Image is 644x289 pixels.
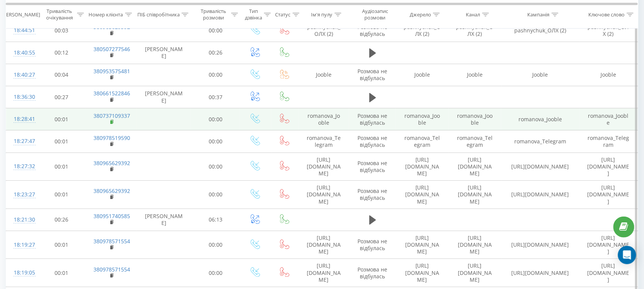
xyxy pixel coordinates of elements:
td: romanova_Jooble [298,108,349,130]
div: Тривалість очікування [44,8,75,21]
div: Статус [275,11,291,18]
div: Номер клієнта [89,11,123,18]
div: 18:44:51 [14,23,29,38]
div: 18:40:27 [14,67,29,82]
div: Open Intercom Messenger [618,246,636,264]
td: 00:00 [191,181,240,209]
td: 00:12 [37,42,86,64]
div: Джерело [410,11,431,18]
span: Розмова не відбулась [358,112,388,126]
div: 18:27:32 [14,159,29,174]
td: [URL][DOMAIN_NAME] [396,153,449,181]
td: romanova_Telegram [580,130,638,153]
div: Тип дзвінка [245,8,262,21]
td: [URL][DOMAIN_NAME] [396,231,449,259]
td: 00:26 [191,42,240,64]
td: Jooble [298,64,349,86]
a: 380737109337 [93,112,130,119]
td: [URL][DOMAIN_NAME] [449,153,501,181]
td: 00:01 [37,181,86,209]
span: Розмова не відбулась [358,67,388,82]
td: 00:01 [37,259,86,287]
div: Ключове слово [589,11,625,18]
a: 380953575481 [93,67,130,75]
td: [PERSON_NAME] [137,209,191,231]
td: romanova_Telegram [449,130,501,153]
td: Jooble [449,64,501,86]
td: [URL][DOMAIN_NAME] [298,153,349,181]
div: 18:28:41 [14,112,29,127]
td: Jooble [501,64,580,86]
td: Jooble [396,64,449,86]
td: romanova_Jooble [580,108,638,130]
td: [URL][DOMAIN_NAME] [580,259,638,287]
a: 380507277546 [93,45,130,53]
td: [PERSON_NAME] [137,86,191,108]
td: 00:03 [37,19,86,42]
a: 380965629392 [93,187,130,194]
td: romanova_Telegram [396,130,449,153]
td: Jooble [580,64,638,86]
td: 00:27 [37,86,86,108]
td: [URL][DOMAIN_NAME] [449,181,501,209]
td: [PERSON_NAME] [137,42,191,64]
a: 380661522846 [93,90,130,97]
td: [URL][DOMAIN_NAME] [396,181,449,209]
td: pashnychuk_ОЛХ (2) [298,19,349,42]
td: 00:04 [37,64,86,86]
td: [URL][DOMAIN_NAME] [580,153,638,181]
td: [URL][DOMAIN_NAME] [298,259,349,287]
td: 00:01 [37,231,86,259]
td: [URL][DOMAIN_NAME] [449,259,501,287]
td: 00:26 [37,209,86,231]
td: [URL][DOMAIN_NAME] [396,259,449,287]
td: 00:00 [191,130,240,153]
td: romanova_Telegram [298,130,349,153]
td: 00:00 [191,259,240,287]
td: 00:00 [191,108,240,130]
a: 380965629392 [93,159,130,167]
td: 00:01 [37,153,86,181]
td: [URL][DOMAIN_NAME] [501,259,580,287]
td: 00:00 [191,231,240,259]
div: Тривалість розмови [198,8,229,21]
span: Розмова не відбулась [358,266,388,280]
td: [URL][DOMAIN_NAME] [298,231,349,259]
div: 18:19:27 [14,238,29,252]
td: [URL][DOMAIN_NAME] [449,231,501,259]
span: Розмова не відбулась [358,23,388,37]
td: romanova_Jooble [501,108,580,130]
span: Розмова не відбулась [358,238,388,252]
div: Канал [466,11,480,18]
div: Кампанія [528,11,550,18]
td: 00:01 [37,108,86,130]
td: 00:37 [191,86,240,108]
td: romanova_Telegram [501,130,580,153]
td: [URL][DOMAIN_NAME] [501,231,580,259]
td: pashnychuk_ОЛХ (2) [580,19,638,42]
div: 18:23:27 [14,187,29,202]
td: 00:01 [37,130,86,153]
div: Аудіозапис розмови [356,8,394,21]
td: 00:00 [191,153,240,181]
div: 18:21:30 [14,212,29,227]
td: 00:00 [191,19,240,42]
td: pashnychuk_ОЛХ (2) [396,19,449,42]
a: 380978571554 [93,238,130,245]
td: romanova_Jooble [396,108,449,130]
td: [URL][DOMAIN_NAME] [580,181,638,209]
td: [URL][DOMAIN_NAME] [501,153,580,181]
div: [PERSON_NAME] [2,11,40,18]
div: 18:19:05 [14,265,29,280]
td: pashnychuk_ОЛХ (2) [501,19,580,42]
span: Розмова не відбулась [358,134,388,148]
a: 380978571554 [93,266,130,273]
div: Ім'я пулу [311,11,333,18]
a: 380978519590 [93,134,130,141]
a: 380951740585 [93,212,130,220]
div: 18:36:30 [14,90,29,104]
div: 18:27:47 [14,134,29,149]
div: 18:40:55 [14,45,29,60]
td: [URL][DOMAIN_NAME] [580,231,638,259]
a: 380965629392 [93,23,130,31]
